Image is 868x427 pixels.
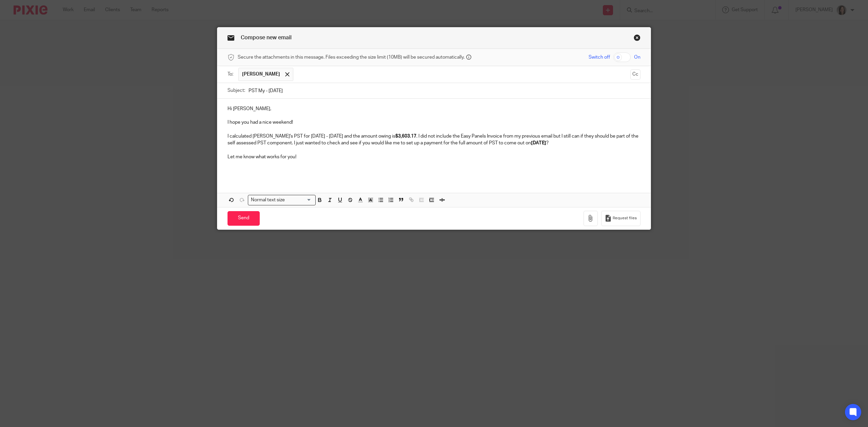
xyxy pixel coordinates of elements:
[531,141,546,145] strong: [DATE]
[395,134,416,139] strong: $3,603.17
[630,69,640,80] button: Cc
[634,34,640,43] a: Close this dialog window
[241,35,292,40] span: Compose new email
[613,216,637,221] span: Request files
[634,54,640,61] span: On
[250,197,287,204] span: Normal text size
[589,54,610,61] span: Switch off
[601,211,640,226] button: Request files
[228,87,245,94] label: Subject:
[228,119,640,126] p: I hope you had a nice weekend!
[228,133,640,147] p: I calculated [PERSON_NAME]'s PST for [DATE] - [DATE] and the amount owing is . I did not include ...
[238,54,465,61] span: Secure the attachments in this message. Files exceeding the size limit (10MB) will be secured aut...
[228,154,640,160] p: Let me know what works for you!
[228,211,260,226] input: Send
[248,195,316,205] div: Search for option
[228,71,235,78] label: To:
[228,105,640,112] p: Hi [PERSON_NAME],
[242,71,280,78] span: [PERSON_NAME]
[287,197,312,204] input: Search for option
